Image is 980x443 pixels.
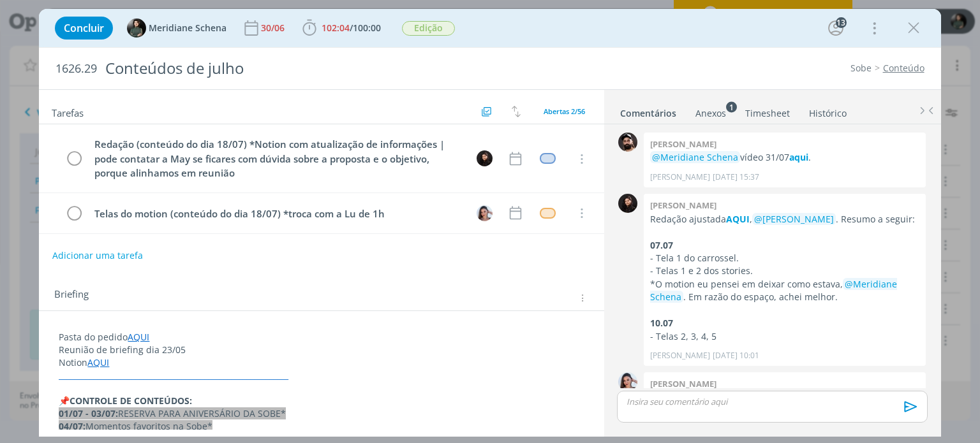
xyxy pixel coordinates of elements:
span: Meridiane Schena [149,24,226,33]
button: 13 [826,18,846,38]
img: B [618,133,637,152]
p: vídeo 31/07 . [650,151,919,164]
b: [PERSON_NAME] [650,138,716,150]
img: arrow-down-up.svg [512,106,521,117]
p: *O motion eu pensei em deixar como estava, . Em razão do espaço, achei melhor. [650,278,919,304]
span: @[PERSON_NAME] [754,213,834,225]
img: L [618,194,637,213]
span: RESERVA PARA ANIVERSÁRIO DA SOBE* [118,407,286,419]
a: AQUI [726,213,750,225]
span: @Meridiane Schena [652,151,738,163]
img: N [618,372,637,391]
sup: 1 [726,101,737,112]
a: Comentários [620,101,677,120]
p: - Tela 1 do carrossel. [650,252,919,265]
button: Edição [401,20,456,36]
p: Reunião de briefing dia 23/05 [59,344,584,356]
div: Redação (conteúdo do dia 18/07) *Notion com atualização de informações | pode contatar a May se f... [89,136,464,181]
p: 📌 [59,395,584,407]
img: N [477,205,493,221]
b: [PERSON_NAME] [650,378,716,389]
button: N [475,203,494,222]
span: Momentos favoritos na Sobe* [85,420,212,432]
a: Sobe [850,62,872,74]
span: [DATE] 10:01 [713,350,759,361]
a: Histórico [808,101,847,120]
strong: CONTROLE DE CONTEÚDOS: [70,395,192,407]
p: Notion [59,356,584,369]
p: Redação ajustada , . Resumo a seguir: [650,213,919,226]
span: @Meridiane Schena [650,278,897,303]
a: Timesheet [745,101,791,120]
div: 30/06 [261,24,287,33]
p: [PERSON_NAME] [650,171,710,183]
button: Concluir [55,17,113,40]
a: Conteúdo [883,62,924,74]
button: MMeridiane Schena [127,18,226,38]
span: Edição [402,21,455,36]
button: 102:04/100:00 [299,18,384,38]
span: Tarefas [52,104,84,119]
span: 100:00 [353,22,381,34]
span: [DATE] 15:37 [713,171,759,183]
span: 1626.29 [56,62,97,76]
div: 13 [836,17,847,28]
span: / [350,22,353,34]
strong: 04/07: [59,420,85,432]
p: [PERSON_NAME] [650,350,710,361]
div: Conteúdos de julho [100,53,557,84]
img: L [477,150,493,166]
strong: 01/07 - 03/07: [59,407,118,419]
span: Abertas 2/56 [544,106,585,116]
p: Pasta do pedido [59,331,584,344]
div: Anexos [695,107,726,120]
a: AQUI [87,356,109,368]
div: Telas do motion (conteúdo do dia 18/07) *troca com a Lu de 1h [89,206,464,222]
span: Briefing [54,289,89,306]
span: 102:04 [322,22,350,34]
a: AQUI [128,331,149,343]
button: L [475,149,494,168]
p: - Telas 2, 3, 4, 5 [650,330,919,343]
img: M [127,18,146,38]
span: ____________________________________________________________ [59,369,288,381]
span: Concluir [64,23,104,33]
b: [PERSON_NAME] [650,200,716,211]
a: aqui [789,151,808,163]
strong: 07.07 [650,239,673,251]
div: dialog [39,9,940,437]
strong: 10.07 [650,317,673,329]
button: Adicionar uma tarefa [52,244,144,267]
p: - Telas 1 e 2 dos stories. [650,265,919,277]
